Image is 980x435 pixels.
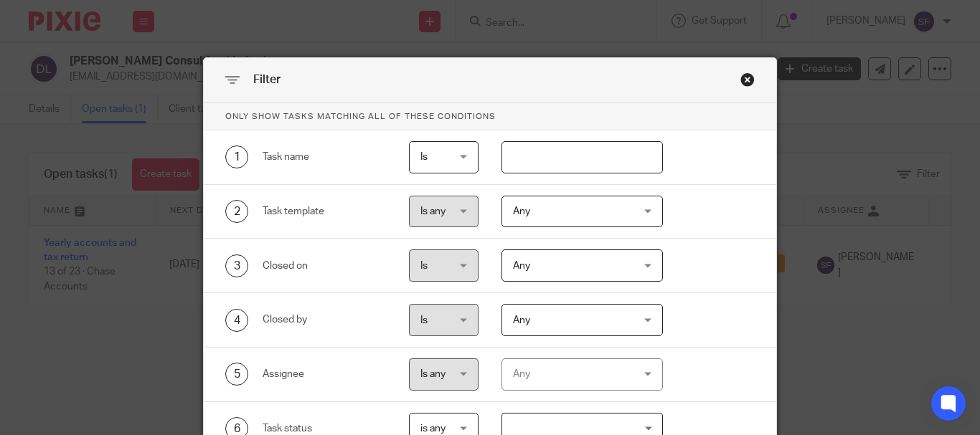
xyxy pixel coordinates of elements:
span: Is any [420,369,446,379]
span: Any [513,315,530,325]
div: 4 [225,309,248,332]
span: Any [513,261,530,271]
div: Assignee [263,367,387,381]
div: 1 [225,145,248,168]
div: 2 [225,200,248,223]
div: Task template [263,204,387,219]
span: is any [420,424,446,434]
div: Task name [263,150,387,164]
span: Is any [420,206,446,216]
span: Is [420,152,428,162]
p: Only show tasks matching all of these conditions [204,103,776,130]
div: Closed on [263,259,387,273]
span: Filter [253,74,281,85]
span: Any [513,206,530,216]
div: Close this dialog window [740,72,755,87]
span: Is [420,315,428,325]
div: 3 [225,254,248,277]
div: Closed by [263,312,387,327]
div: 5 [225,363,248,386]
span: Is [420,261,428,271]
div: Any [513,359,633,389]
